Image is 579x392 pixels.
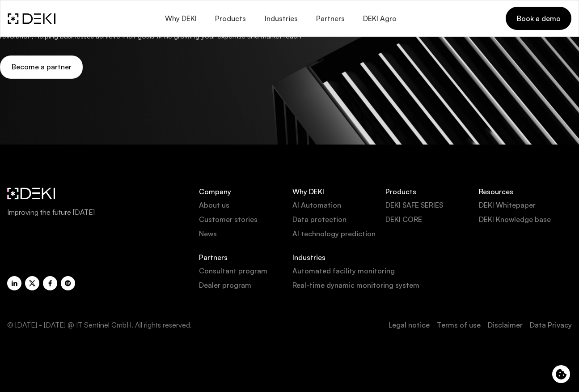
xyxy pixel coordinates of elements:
[255,8,306,29] button: Industries
[354,8,406,29] a: DEKI Agro
[199,200,292,210] a: About us
[516,13,561,23] span: Book a demo
[199,187,292,196] p: Company
[307,8,354,29] a: Partners
[552,365,570,383] button: Cookie control
[199,228,292,239] a: News
[206,8,255,29] button: Products
[479,187,572,196] p: Resources
[363,14,397,23] span: DEKI Agro
[385,187,479,196] p: Products
[11,63,72,71] span: Become a partner
[25,276,39,290] a: Share with X
[155,8,205,29] button: Why DEKI
[7,187,188,217] a: DEKI LogoImproving the future [DATE]
[292,214,386,225] a: Data protection
[389,320,430,330] a: Legal notice
[43,276,57,290] a: Share with Facebook
[7,276,21,290] a: Share with LinkedIn
[292,265,479,276] a: Automated facility monitoring
[292,187,386,196] p: Why DEKI
[264,14,297,23] span: Industries
[7,207,188,217] span: Improving the future [DATE]
[215,14,246,23] span: Products
[292,253,479,262] p: Industries
[292,280,479,290] a: Real-time dynamic monitoring system
[385,214,479,225] a: DEKI CORE
[7,187,55,200] img: DEKI Logo
[506,7,571,30] a: Book a demo
[479,214,572,225] a: DEKI Knowledge base
[530,320,572,330] a: Data Privacy
[164,14,196,23] span: Why DEKI
[316,14,345,23] span: Partners
[292,200,386,210] a: AI Automation
[479,200,572,210] a: DEKI Whitepaper
[199,265,292,276] a: Consultant program
[7,320,192,330] div: © [DATE] - [DATE] @ IT Sentinel GmbH. All rights reserved.
[199,253,292,262] p: Partners
[292,228,386,239] a: AI technology prediction
[385,200,479,210] a: DEKI SAFE SERIES
[8,13,55,24] img: DEKI Logo
[488,320,523,330] a: Disclaimer
[199,214,292,225] a: Customer stories
[199,280,292,290] a: Dealer program
[437,320,481,330] a: Terms of use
